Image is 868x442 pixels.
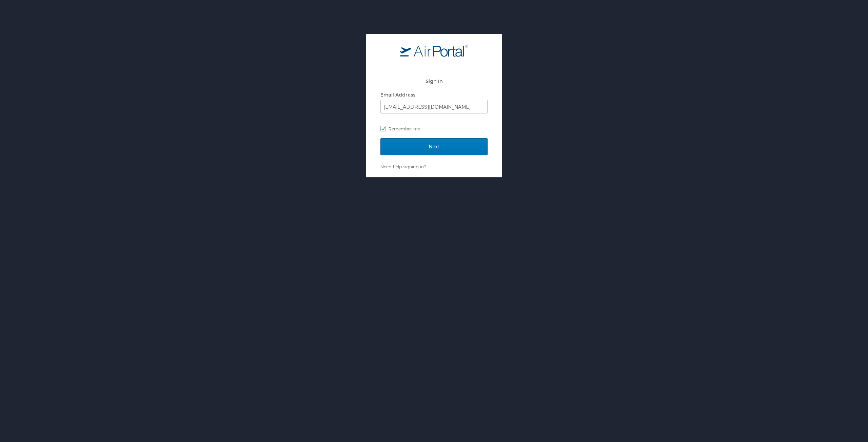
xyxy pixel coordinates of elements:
[400,44,468,57] img: logo
[380,92,415,98] label: Email Address
[380,77,488,85] h2: Sign In
[380,138,488,155] input: Next
[380,164,426,169] a: Need help signing in?
[380,124,488,134] label: Remember me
